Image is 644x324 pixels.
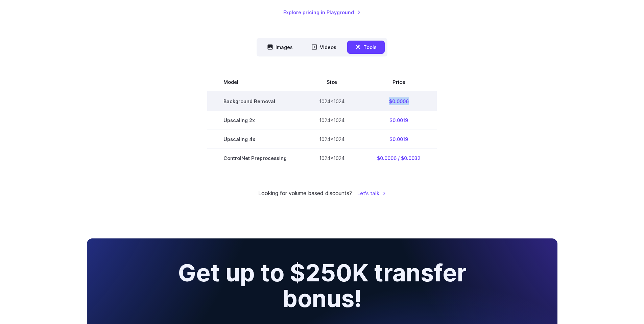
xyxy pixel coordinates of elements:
td: Upscaling 4x [207,130,303,148]
h2: Get up to $250K transfer bonus! [151,260,493,312]
a: Explore pricing in Playground [283,8,361,16]
button: Images [259,41,301,54]
td: $0.0019 [361,111,437,130]
td: $0.0019 [361,130,437,148]
th: Size [303,73,361,92]
td: Upscaling 2x [207,111,303,130]
button: Videos [304,41,344,54]
td: 1024x1024 [303,111,361,130]
td: ControlNet Preprocessing [207,148,303,167]
td: $0.0006 / $0.0032 [361,148,437,167]
button: Tools [347,41,385,54]
td: Background Removal [207,92,303,111]
td: 1024x1024 [303,130,361,148]
th: Price [361,73,437,92]
td: 1024x1024 [303,148,361,167]
td: $0.0006 [361,92,437,111]
small: Looking for volume based discounts? [258,189,352,198]
td: 1024x1024 [303,92,361,111]
a: Let's talk [357,189,386,197]
th: Model [207,73,303,92]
